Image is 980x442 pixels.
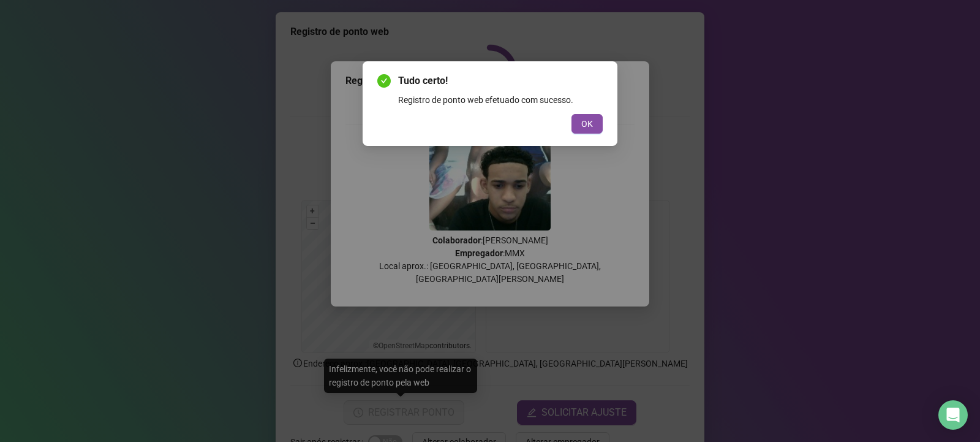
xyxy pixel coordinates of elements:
div: Registro de ponto web efetuado com sucesso. [398,93,603,107]
span: Tudo certo! [398,74,603,88]
span: OK [581,117,593,131]
button: OK [571,114,603,134]
span: check-circle [377,74,391,88]
div: Open Intercom Messenger [938,400,968,430]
